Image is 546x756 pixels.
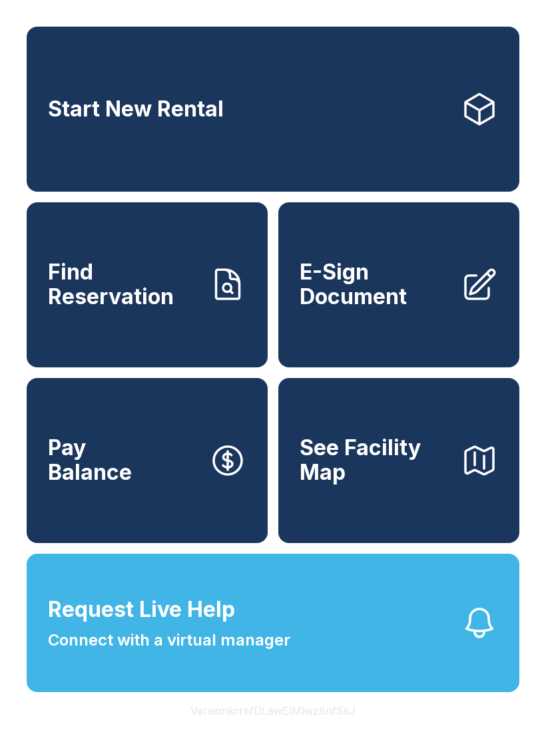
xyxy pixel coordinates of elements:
button: See Facility Map [278,378,519,543]
button: VersionkrrefDLawElMlwz8nfSsJ [180,692,366,729]
span: Pay Balance [48,436,132,484]
a: Start New Rental [27,27,519,192]
span: Connect with a virtual manager [48,628,290,652]
button: PayBalance [27,378,268,543]
a: Find Reservation [27,202,268,367]
span: E-Sign Document [300,260,450,309]
span: Find Reservation [48,260,198,309]
span: Start New Rental [48,97,224,122]
button: Request Live HelpConnect with a virtual manager [27,554,519,692]
a: E-Sign Document [278,202,519,367]
span: Request Live Help [48,594,235,626]
span: See Facility Map [300,436,450,484]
